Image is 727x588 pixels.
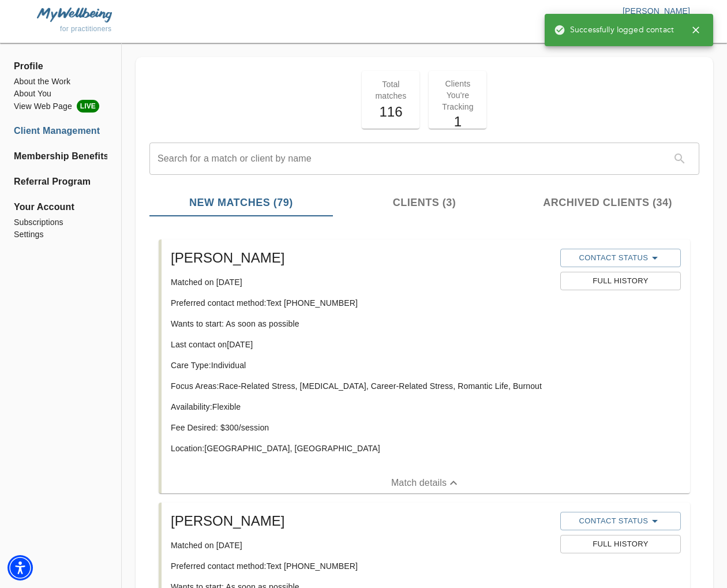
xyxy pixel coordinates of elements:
[37,8,112,22] img: MyWellbeing
[14,59,107,73] span: Profile
[369,103,413,121] h5: 116
[566,538,675,551] span: Full History
[14,76,107,88] a: About the Work
[77,100,99,113] span: LIVE
[8,555,33,580] div: Accessibility Menu
[171,540,551,551] p: Matched on [DATE]
[560,249,681,267] button: Contact Status
[391,476,447,490] p: Match details
[436,78,479,113] p: Clients You're Tracking
[560,535,681,553] button: Full History
[171,401,551,413] p: Availability: Flexible
[171,249,551,267] h5: [PERSON_NAME]
[171,512,551,530] h5: [PERSON_NAME]
[14,124,107,138] a: Client Management
[171,560,551,572] p: Preferred contact method: Text [PHONE_NUMBER]
[14,149,107,163] a: Membership Benefits
[554,24,674,36] span: Successfully logged contact
[14,216,107,229] a: Subscriptions
[436,113,479,131] h5: 1
[14,175,107,189] a: Referral Program
[171,359,551,371] p: Care Type: Individual
[340,195,509,211] span: Clients (3)
[162,473,690,493] button: Match details
[523,195,692,211] span: Archived Clients (34)
[60,25,112,33] span: for practitioners
[171,297,551,309] p: Preferred contact method: Text [PHONE_NUMBER]
[14,200,107,214] span: Your Account
[171,422,551,433] p: Fee Desired: $ 300 /session
[566,251,675,265] span: Contact Status
[14,229,107,241] a: Settings
[566,275,675,288] span: Full History
[14,88,107,100] a: About You
[560,272,681,290] button: Full History
[171,443,551,454] p: Location: [GEOGRAPHIC_DATA], [GEOGRAPHIC_DATA]
[566,514,675,528] span: Contact Status
[14,100,107,113] a: View Web PageLIVE
[171,318,551,329] p: Wants to start: As soon as possible
[171,380,551,392] p: Focus Areas: Race-Related Stress, [MEDICAL_DATA], Career-Related Stress, Romantic Life, Burnout
[14,100,107,113] li: View Web Page
[369,78,413,102] p: Total matches
[156,195,326,211] span: New Matches (79)
[363,5,690,17] p: [PERSON_NAME]
[171,276,551,288] p: Matched on [DATE]
[171,339,551,350] p: Last contact on [DATE]
[560,512,681,530] button: Contact Status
